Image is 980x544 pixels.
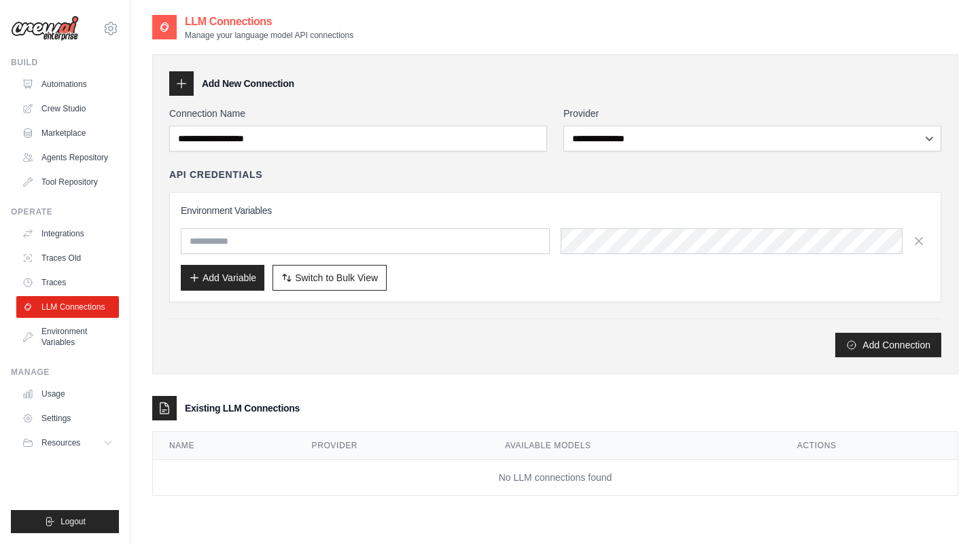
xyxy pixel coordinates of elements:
[16,407,119,429] a: Settings
[16,98,119,120] a: Crew Studio
[835,333,941,357] button: Add Connection
[153,460,958,496] td: No LLM connections found
[202,77,294,90] h3: Add New Connection
[16,171,119,193] a: Tool Repository
[16,272,119,293] a: Traces
[16,321,119,353] a: Environment Variables
[185,30,353,41] p: Manage your language model API connections
[185,14,353,30] h2: LLM Connections
[11,510,119,533] button: Logout
[16,73,119,95] a: Automations
[16,147,119,168] a: Agents Repository
[296,432,489,460] th: Provider
[11,57,119,68] div: Build
[273,265,387,291] button: Switch to Bulk View
[41,437,80,448] span: Resources
[16,223,119,244] a: Integrations
[16,383,119,405] a: Usage
[153,432,296,460] th: Name
[16,432,119,454] button: Resources
[489,432,781,460] th: Available Models
[181,265,264,291] button: Add Variable
[11,206,119,217] div: Operate
[295,271,378,285] span: Switch to Bulk View
[16,296,119,318] a: LLM Connections
[169,168,262,181] h4: API Credentials
[169,107,547,120] label: Connection Name
[60,516,86,527] span: Logout
[16,122,119,144] a: Marketplace
[181,204,930,217] h3: Environment Variables
[11,16,79,41] img: Logo
[563,107,941,120] label: Provider
[11,367,119,378] div: Manage
[185,401,300,415] h3: Existing LLM Connections
[781,432,958,460] th: Actions
[16,247,119,269] a: Traces Old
